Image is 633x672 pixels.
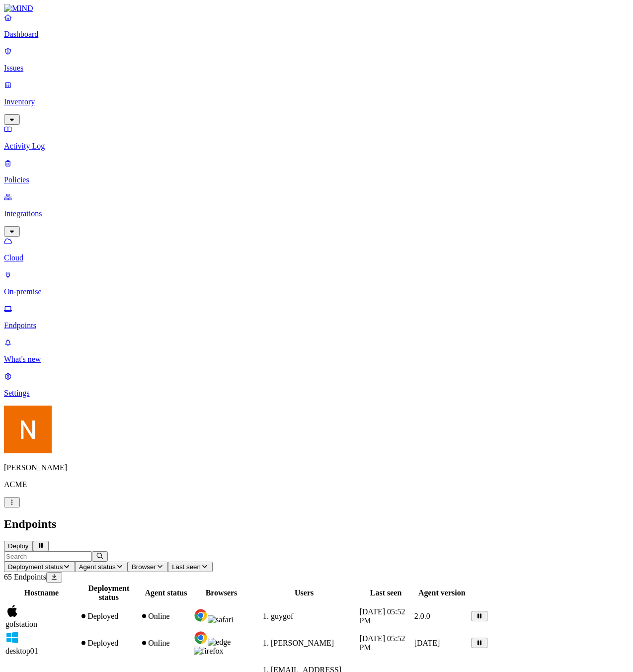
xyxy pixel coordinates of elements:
[4,270,629,296] a: On-premise
[4,573,46,581] span: 65 Endpoints
[414,612,430,620] span: 2.0.0
[4,406,52,453] img: Nitai Mishary
[4,480,629,489] p: ACME
[4,304,629,330] a: Endpoints
[4,463,629,472] p: [PERSON_NAME]
[4,192,629,235] a: Integrations
[414,639,440,647] span: [DATE]
[4,4,33,13] img: MIND
[4,517,629,531] h2: Endpoints
[4,4,629,13] a: MIND
[132,563,156,571] span: Browser
[4,237,629,262] a: Cloud
[4,47,629,73] a: Issues
[4,287,629,296] p: On-premise
[4,389,629,398] p: Settings
[271,612,293,620] span: guygof
[4,81,629,123] a: Inventory
[4,541,33,551] button: Deploy
[140,588,192,597] div: Agent status
[4,321,629,330] p: Endpoints
[5,620,37,628] span: gofstation
[79,584,138,602] div: Deployment status
[194,631,208,645] img: chrome
[4,13,629,39] a: Dashboard
[5,604,19,618] img: macos
[251,588,358,597] div: Users
[4,97,629,106] p: Inventory
[172,563,201,571] span: Last seen
[4,355,629,364] p: What's new
[4,142,629,151] p: Activity Log
[87,612,118,620] span: Deployed
[4,372,629,398] a: Settings
[4,209,629,218] p: Integrations
[87,639,118,647] span: Deployed
[208,615,234,624] img: safari
[194,608,208,622] img: chrome
[414,588,470,597] div: Agent version
[194,647,224,656] img: firefox
[79,563,116,571] span: Agent status
[4,125,629,151] a: Activity Log
[140,639,192,648] div: Online
[5,647,38,655] span: desktop01
[4,175,629,184] p: Policies
[359,588,412,597] div: Last seen
[4,253,629,262] p: Cloud
[5,588,78,597] div: Hostname
[359,607,405,625] span: [DATE] 05:52 PM
[4,338,629,364] a: What's new
[8,563,63,571] span: Deployment status
[194,588,249,597] div: Browsers
[271,639,334,647] span: [PERSON_NAME]
[4,159,629,184] a: Policies
[4,30,629,39] p: Dashboard
[5,631,19,645] img: windows
[4,64,629,73] p: Issues
[140,612,192,621] div: Online
[4,551,92,562] input: Search
[208,638,231,647] img: edge
[359,634,405,652] span: [DATE] 05:52 PM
